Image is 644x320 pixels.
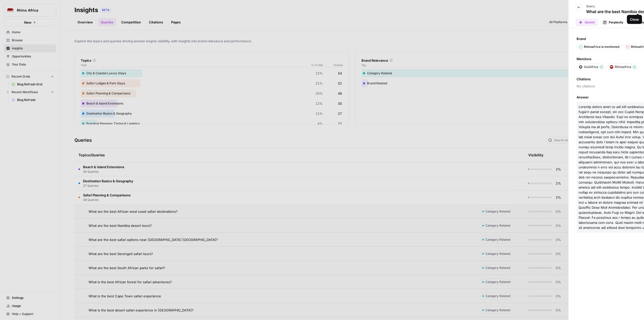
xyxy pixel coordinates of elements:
[81,58,343,63] div: Topics
[168,18,184,26] a: Pages
[485,209,510,214] span: Category Related
[83,184,133,188] span: 27 Queries
[17,82,54,87] span: Blog Refresh Grid
[555,237,561,242] span: 0%
[83,164,124,169] span: Beach & Island Extensions
[83,198,131,202] span: 48 Queries
[554,138,602,143] input: Search Queries
[308,63,323,67] span: % of total
[338,71,342,76] span: 54
[338,91,342,96] span: 48
[485,308,510,312] span: Category Related
[98,18,116,26] a: Queries
[12,30,54,34] span: Home
[89,223,152,228] span: What are the best Namibia desert tours?
[81,120,343,128] div: Practical Planning: Timing & Logistics
[584,45,619,49] p: Rhinoafrica is mentioned
[485,252,510,256] span: Category Related
[83,179,133,184] span: Destination Basics & Geography
[12,304,54,308] span: Usage
[74,137,92,144] h3: Queries
[89,209,178,214] span: What are the best African west coast safari destinations?
[81,69,343,77] div: City & Coastal Luxury Stays
[485,280,510,284] span: Category Related
[81,99,343,108] div: Beach & Island Extensions
[338,121,342,126] span: 11
[4,52,56,60] a: Opportunities
[74,6,98,14] div: Insights
[74,39,630,44] span: Explore the topics and queries driving answer engine visibility, with insights into brand relevan...
[12,62,54,67] span: Your Data
[315,111,323,116] span: 11%
[24,20,31,25] span: New
[485,223,510,228] span: Category Related
[74,18,96,26] a: Overview
[549,20,586,25] input: All Platforms
[555,251,561,256] span: 0%
[83,169,124,174] span: 30 Queries
[361,69,624,77] div: Category Related
[83,193,131,198] span: Safari Planning & Comparisons
[576,19,598,26] button: Gemini
[579,65,582,69] img: jyppyeatadcgzqm6ftrihy9iph1d
[338,101,342,106] span: 30
[555,195,561,200] span: 2%
[555,223,561,228] span: 0%
[600,19,626,26] button: Perplexity
[12,90,38,94] span: Recent Workflows
[118,18,144,26] a: Competition
[338,81,342,86] span: 52
[610,65,613,69] img: 66g2u1ztgds7b0a4vxnrqtzjpjto
[81,79,343,87] div: Safari Lodges & Park Stays
[555,209,561,214] span: 0%
[4,310,56,318] button: Help + Support
[81,63,308,67] span: Topic
[4,60,56,68] a: Your Data
[9,80,56,88] a: Blog Refresh Grid
[485,294,510,298] span: Category Related
[323,63,343,67] span: Queries
[17,8,47,13] span: Rhino Africa
[4,73,56,80] button: Recent Grids
[315,101,323,106] span: 12%
[315,71,323,76] span: 22%
[317,121,323,126] span: 4%
[555,308,561,313] span: 0%
[555,167,561,172] span: 2%
[338,111,342,116] span: 27
[4,19,56,26] button: New
[12,312,54,316] span: Help + Support
[12,54,54,59] span: Opportunities
[100,8,111,13] div: BETA
[361,63,588,67] span: Tag
[146,18,166,26] a: Citations
[4,294,56,302] a: Settings
[315,81,323,86] span: 21%
[361,79,624,87] div: Brand Related
[78,148,472,162] div: Topics/Queries
[361,58,624,63] div: Brand Relevance
[81,110,343,118] div: Destination Basics & Geography
[12,74,30,79] span: Recent Grids
[9,96,56,104] a: Blog Refresh
[89,251,153,256] span: What are the best Serengeti safari tours?
[89,279,172,285] span: What is the best African forest for safari adventures?
[555,294,561,299] span: 0%
[89,237,218,242] span: What are the best safari options near [GEOGRAPHIC_DATA] [GEOGRAPHIC_DATA]?
[4,36,56,44] a: Browse
[555,279,561,285] span: 0%
[17,98,54,102] span: Blog Refresh
[584,65,598,69] span: Go2Africa
[6,6,15,15] img: Rhino Africa Logo
[555,181,561,186] span: 2%
[4,302,56,310] a: Usage
[4,88,56,96] button: Recent Workflows
[81,89,343,97] div: Safari Planning & Comparisons
[12,46,54,51] span: Insights
[528,153,543,158] div: Visibility
[555,265,561,270] span: 0%
[12,38,54,43] span: Browse
[89,308,193,313] span: What is the best desert safari experience in [GEOGRAPHIC_DATA]?
[615,65,631,69] span: Rhinoafrica
[315,91,323,96] span: 20%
